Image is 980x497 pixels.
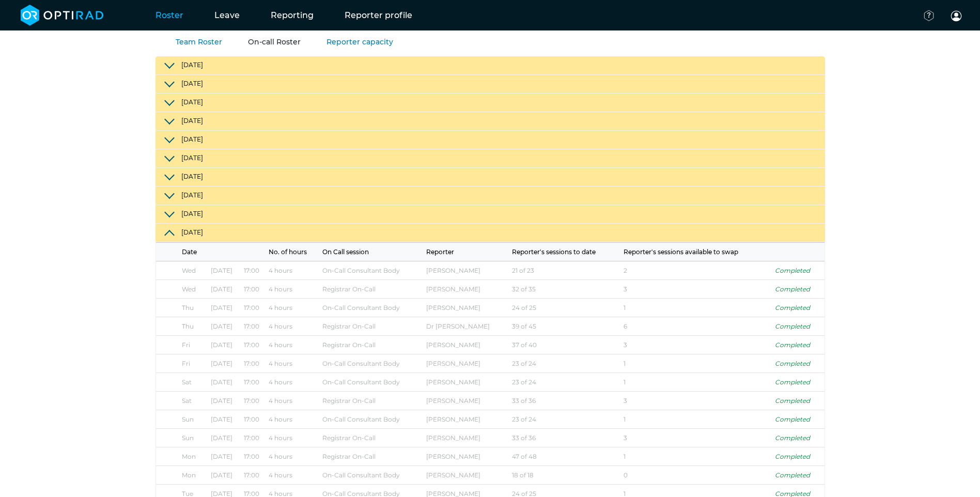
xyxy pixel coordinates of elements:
td: [DATE] [209,280,242,299]
th: Reporter's sessions available to swap [621,243,772,261]
td: 3 [621,429,772,447]
a: On-call Roster [248,37,301,46]
td: On-Call Consultant Body [320,299,424,317]
td: Thu [156,317,209,336]
td: [DATE] [209,466,242,485]
td: Mon [156,466,209,485]
td: [PERSON_NAME] [424,410,510,429]
td: Wed [156,261,209,280]
a: Team Roster [176,37,222,46]
td: Registrar On-Call [320,280,424,299]
td: Sat [156,392,209,410]
td: On-Call Consultant Body [320,466,424,485]
td: [PERSON_NAME] [424,354,510,373]
td: [PERSON_NAME] [424,392,510,410]
td: Mon [156,447,209,466]
td: Completed [773,280,825,299]
img: brand-opti-rad-logos-blue-and-white-d2f68631ba2948856bd03f2d395fb146ddc8fb01b4b6e9315ea85fa773367... [21,5,104,26]
button: [DATE] [155,224,825,242]
td: Fri [156,336,209,354]
a: Reporter capacity [326,37,393,46]
td: Completed [773,429,825,447]
td: Registrar On-Call [320,392,424,410]
td: 23 of 24 [510,410,621,429]
td: [PERSON_NAME] [424,280,510,299]
td: Sun [156,410,209,429]
td: [PERSON_NAME] [424,299,510,317]
td: [PERSON_NAME] [424,261,510,280]
td: 1 [621,447,772,466]
td: [PERSON_NAME] [424,447,510,466]
th: On Call session [320,243,424,261]
td: 17:00 [242,410,267,429]
td: Wed [156,280,209,299]
td: Completed [773,354,825,373]
td: [DATE] [209,261,242,280]
td: [DATE] [209,354,242,373]
td: 3 [621,336,772,354]
button: [DATE] [155,131,825,149]
td: 17:00 [242,280,267,299]
td: On-Call Consultant Body [320,261,424,280]
td: Completed [773,261,825,280]
td: 17:00 [242,429,267,447]
td: 3 [621,280,772,299]
td: Registrar On-Call [320,336,424,354]
button: [DATE] [155,205,825,224]
td: 4 hours [267,373,320,392]
td: 17:00 [242,317,267,336]
td: 1 [621,410,772,429]
td: Completed [773,336,825,354]
td: 21 of 23 [510,261,621,280]
td: 47 of 48 [510,447,621,466]
td: 23 of 24 [510,373,621,392]
td: 1 [621,299,772,317]
button: [DATE] [155,168,825,187]
td: 17:00 [242,447,267,466]
td: [PERSON_NAME] [424,336,510,354]
td: 18 of 18 [510,466,621,485]
td: 17:00 [242,336,267,354]
button: [DATE] [155,75,825,94]
td: [PERSON_NAME] [424,429,510,447]
td: Completed [773,373,825,392]
td: [DATE] [209,299,242,317]
td: 4 hours [267,354,320,373]
td: 1 [621,354,772,373]
td: 24 of 25 [510,299,621,317]
td: 17:00 [242,373,267,392]
td: 1 [621,373,772,392]
td: Sun [156,429,209,447]
td: On-Call Consultant Body [320,373,424,392]
td: [DATE] [209,447,242,466]
td: 0 [621,466,772,485]
th: Date [156,243,267,261]
button: [DATE] [155,187,825,205]
td: Thu [156,299,209,317]
button: [DATE] [155,94,825,112]
td: Completed [773,466,825,485]
td: 4 hours [267,336,320,354]
td: 32 of 35 [510,280,621,299]
td: [DATE] [209,392,242,410]
td: Completed [773,317,825,336]
td: 4 hours [267,280,320,299]
td: Completed [773,392,825,410]
td: 37 of 40 [510,336,621,354]
td: 3 [621,392,772,410]
td: 39 of 45 [510,317,621,336]
td: Completed [773,299,825,317]
td: [PERSON_NAME] [424,466,510,485]
td: Registrar On-Call [320,447,424,466]
td: [DATE] [209,410,242,429]
td: 4 hours [267,317,320,336]
td: Dr [PERSON_NAME] [424,317,510,336]
td: 17:00 [242,392,267,410]
td: 4 hours [267,429,320,447]
td: 17:00 [242,299,267,317]
td: Fri [156,354,209,373]
td: [DATE] [209,429,242,447]
td: 6 [621,317,772,336]
td: 4 hours [267,392,320,410]
td: [DATE] [209,336,242,354]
